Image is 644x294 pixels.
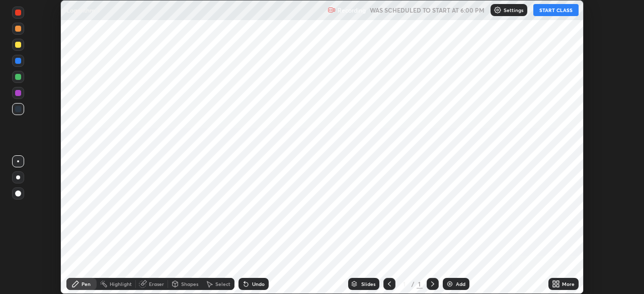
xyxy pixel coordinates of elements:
img: add-slide-button [446,280,454,288]
div: Slides [361,281,375,286]
h5: WAS SCHEDULED TO START AT 6:00 PM [370,6,485,15]
div: Undo [252,281,265,286]
p: Logarithm 3 [66,6,100,14]
div: Shapes [181,281,198,286]
div: Highlight [110,281,132,286]
div: Add [456,281,465,286]
div: Select [215,281,230,286]
p: Recording [338,7,366,14]
div: Pen [82,281,91,286]
p: Settings [504,8,523,13]
img: recording.375f2c34.svg [328,6,336,14]
div: 1 [399,281,410,287]
button: START CLASS [533,4,579,16]
div: Eraser [149,281,164,286]
div: More [562,281,575,286]
img: class-settings-icons [494,6,502,14]
div: / [412,281,415,287]
div: 1 [417,279,423,288]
